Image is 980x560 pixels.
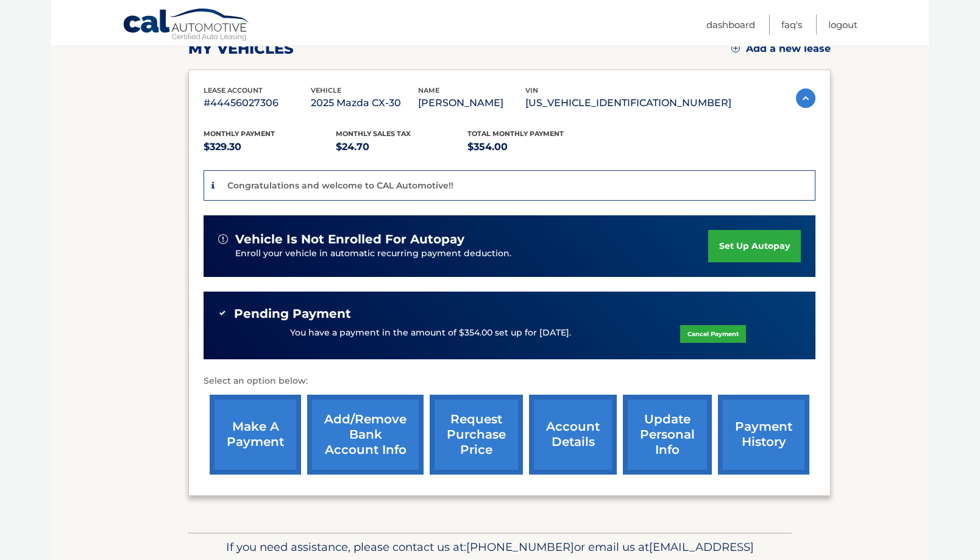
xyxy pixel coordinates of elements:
[529,395,617,475] a: account details
[525,86,538,95] span: vin
[430,395,523,475] a: request purchase price
[311,86,341,95] span: vehicle
[235,232,464,247] span: vehicle is not enrolled for autopay
[467,138,600,156] p: $354.00
[706,15,755,35] a: Dashboard
[828,15,857,35] a: Logout
[680,325,746,343] a: Cancel Payment
[336,129,411,138] span: Monthly sales Tax
[290,326,571,340] p: You have a payment in the amount of $354.00 set up for [DATE].
[204,129,275,138] span: Monthly Payment
[122,8,250,43] a: Cal Automotive
[796,88,815,108] img: accordion-active.svg
[307,395,424,475] a: Add/Remove bank account info
[204,95,311,112] p: #44456027306
[731,44,740,52] img: add.svg
[718,395,809,475] a: payment history
[466,540,574,554] span: [PHONE_NUMBER]
[218,309,227,317] img: check-green.svg
[218,234,228,244] img: alert-white.svg
[418,95,525,112] p: [PERSON_NAME]
[731,43,831,55] a: Add a new lease
[235,247,708,260] p: Enroll your vehicle in automatic recurring payment deduction.
[525,95,731,112] p: [US_VEHICLE_IDENTIFICATION_NUMBER]
[188,40,294,58] h2: my vehicles
[418,86,439,95] span: name
[781,15,802,35] a: FAQ's
[210,395,301,475] a: make a payment
[204,138,336,156] p: $329.30
[234,306,351,321] span: Pending Payment
[311,95,418,112] p: 2025 Mazda CX-30
[204,374,815,389] p: Select an option below:
[708,230,801,262] a: set up autopay
[623,395,712,475] a: update personal info
[227,180,453,191] p: Congratulations and welcome to CAL Automotive!!
[204,86,263,95] span: lease account
[336,138,468,156] p: $24.70
[467,129,564,138] span: Total Monthly Payment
